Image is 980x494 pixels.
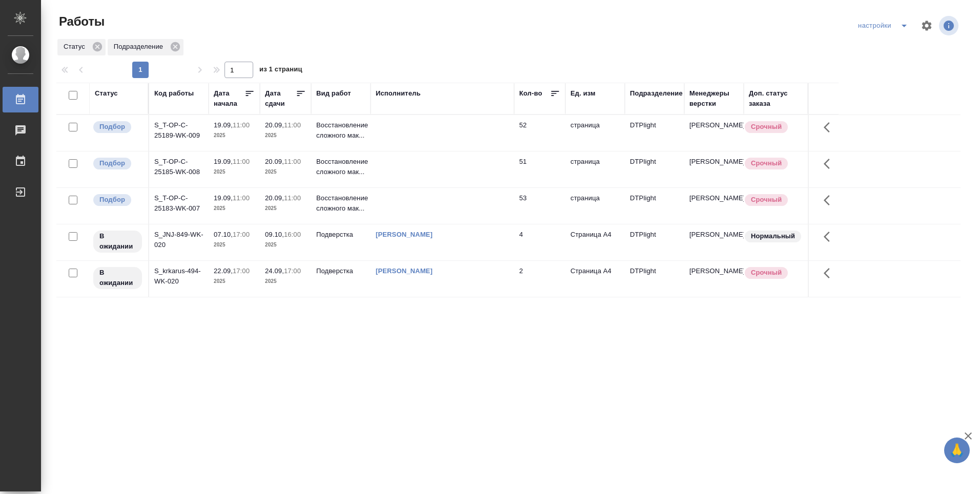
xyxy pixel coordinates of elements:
div: Ед. изм [570,88,596,99]
td: Страница А4 [565,261,625,297]
div: split button [855,17,914,34]
p: Срочный [751,158,782,168]
p: 2025 [214,167,255,177]
p: 2025 [265,276,306,287]
p: 19.09, [214,158,233,165]
td: S_T-OP-C-25189-WK-009 [149,115,209,151]
div: Статус [95,88,118,99]
p: [PERSON_NAME] [689,157,739,167]
p: 2025 [265,130,306,141]
td: DTPlight [625,151,684,187]
td: S_JNJ-849-WK-020 [149,224,209,260]
div: Можно подбирать исполнителей [92,193,143,207]
td: S_T-OP-C-25183-WK-007 [149,188,209,224]
p: Нормальный [751,231,795,241]
p: В ожидании [99,231,136,252]
td: 53 [514,188,565,224]
div: Можно подбирать исполнителей [92,157,143,170]
td: 51 [514,151,565,187]
span: Работы [56,13,105,30]
p: 2025 [214,276,255,287]
button: Здесь прячутся важные кнопки [818,261,842,286]
div: Доп. статус заказа [749,88,803,109]
span: 🙏 [948,440,966,461]
td: 52 [514,115,565,151]
p: В ожидании [99,268,136,288]
p: Подверстка [316,266,365,276]
p: 2025 [214,203,255,214]
p: 11:00 [233,158,250,165]
p: 20.09, [265,158,284,165]
p: 11:00 [233,194,250,202]
p: [PERSON_NAME] [689,230,739,240]
p: 11:00 [284,194,301,202]
p: 2025 [265,240,306,250]
p: 17:00 [284,267,301,275]
td: S_krkarus-494-WK-020 [149,261,209,297]
p: 22.09, [214,267,233,275]
p: Срочный [751,195,782,205]
p: 16:00 [284,231,301,238]
td: страница [565,115,625,151]
td: 2 [514,261,565,297]
td: страница [565,151,625,187]
p: 2025 [265,167,306,177]
p: 2025 [214,130,255,141]
p: 20.09, [265,121,284,129]
button: Здесь прячутся важные кнопки [818,224,842,249]
p: Срочный [751,122,782,132]
div: Кол-во [519,88,542,99]
td: DTPlight [625,224,684,260]
div: Вид работ [316,88,351,99]
p: Подбор [99,122,125,132]
span: из 1 страниц [259,63,302,78]
button: 🙏 [944,438,970,463]
div: Подразделение [108,39,183,55]
p: Восстановление сложного мак... [316,193,365,214]
span: Посмотреть информацию [939,16,961,35]
td: DTPlight [625,188,684,224]
div: Исполнитель назначен, приступать к работе пока рано [92,266,143,290]
div: Менеджеры верстки [689,88,739,109]
div: Подразделение [630,88,683,99]
div: Статус [57,39,106,55]
p: 09.10, [265,231,284,238]
p: 19.09, [214,194,233,202]
p: Подверстка [316,230,365,240]
p: 20.09, [265,194,284,202]
p: 2025 [265,203,306,214]
td: S_T-OP-C-25185-WK-008 [149,151,209,187]
span: Настроить таблицу [914,13,939,38]
p: [PERSON_NAME] [689,193,739,203]
a: [PERSON_NAME] [376,267,433,275]
p: Срочный [751,268,782,278]
div: Исполнитель назначен, приступать к работе пока рано [92,230,143,254]
p: Восстановление сложного мак... [316,157,365,177]
td: DTPlight [625,115,684,151]
div: Дата начала [214,88,244,109]
p: 17:00 [233,267,250,275]
p: 19.09, [214,121,233,129]
p: Восстановление сложного мак... [316,120,365,141]
p: Подразделение [114,42,167,52]
p: 11:00 [233,121,250,129]
a: [PERSON_NAME] [376,231,433,238]
button: Здесь прячутся важные кнопки [818,151,842,176]
td: страница [565,188,625,224]
p: Подбор [99,195,125,205]
div: Исполнитель [376,88,421,99]
td: Страница А4 [565,224,625,260]
p: 11:00 [284,158,301,165]
button: Здесь прячутся важные кнопки [818,115,842,140]
td: DTPlight [625,261,684,297]
p: Статус [64,42,89,52]
td: 4 [514,224,565,260]
div: Можно подбирать исполнителей [92,120,143,134]
div: Дата сдачи [265,88,296,109]
button: Здесь прячутся важные кнопки [818,188,842,213]
p: 17:00 [233,231,250,238]
p: 2025 [214,240,255,250]
p: [PERSON_NAME] [689,266,739,276]
p: 11:00 [284,121,301,129]
p: [PERSON_NAME] [689,120,739,130]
